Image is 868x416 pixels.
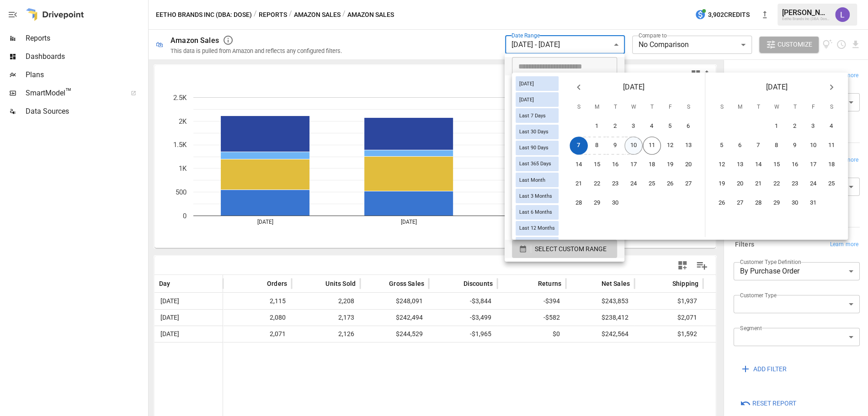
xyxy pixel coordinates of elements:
button: 14 [749,156,767,174]
button: 25 [643,175,661,193]
button: 26 [713,194,731,212]
span: Last 90 Days [516,145,552,151]
button: Next month [822,78,841,96]
button: 10 [624,137,643,155]
button: 14 [570,156,588,174]
span: Tuesday [607,98,623,116]
li: Last 3 Months [505,130,624,148]
button: 12 [661,137,679,155]
button: 7 [570,137,588,155]
button: 17 [804,156,822,174]
li: Last 6 Months [505,148,624,167]
button: 28 [749,194,767,212]
span: Last 12 Months [516,225,559,231]
button: 7 [749,137,767,155]
div: Last 365 Days [516,157,559,171]
li: Last 12 Months [505,167,624,185]
button: 1 [588,117,606,136]
button: 27 [679,175,698,193]
button: 30 [786,194,804,212]
div: Last 6 Months [516,205,559,220]
span: Saturday [680,98,697,116]
button: 9 [606,137,624,155]
button: SELECT CUSTOM RANGE [512,240,617,258]
button: 10 [804,137,822,155]
button: 4 [643,117,661,136]
button: 13 [731,156,749,174]
span: [DATE] [623,81,644,94]
button: 2 [606,117,624,136]
span: SELECT CUSTOM RANGE [535,243,607,255]
button: Previous month [570,78,588,96]
button: 4 [822,117,841,136]
span: Thursday [644,98,660,116]
button: 15 [588,156,606,174]
span: Last 3 Months [516,193,556,199]
div: [DATE] [516,92,559,107]
span: Saturday [823,98,840,116]
button: 8 [588,137,606,155]
button: 22 [767,175,786,193]
li: Last 30 Days [505,112,624,130]
button: 11 [643,137,661,155]
button: 16 [786,156,804,174]
button: 1 [767,117,786,136]
button: 3 [624,117,643,136]
button: 9 [786,137,804,155]
button: 16 [606,156,624,174]
button: 23 [606,175,624,193]
button: 19 [661,156,679,174]
span: [DATE] [516,97,538,103]
button: 31 [804,194,822,212]
button: 18 [822,156,841,174]
button: 6 [731,137,749,155]
span: Sunday [570,98,587,116]
button: 24 [624,175,643,193]
button: 11 [822,137,841,155]
span: Last 7 Days [516,113,549,119]
button: 25 [822,175,841,193]
span: Wednesday [768,98,785,116]
button: 5 [713,137,731,155]
li: This Quarter [505,203,624,221]
button: 28 [570,194,588,212]
span: Last 30 Days [516,129,552,135]
button: 18 [643,156,661,174]
button: 21 [570,175,588,193]
span: Monday [732,98,748,116]
div: Last 3 Months [516,189,559,203]
span: Monday [589,98,605,116]
span: Friday [662,98,678,116]
button: 5 [661,117,679,136]
button: 26 [661,175,679,193]
button: 19 [713,175,731,193]
span: Last 365 Days [516,161,555,167]
button: 23 [786,175,804,193]
div: Last Month [516,173,559,187]
span: Tuesday [750,98,767,116]
button: 8 [767,137,786,155]
li: [DATE] [505,75,624,94]
button: 27 [731,194,749,212]
button: 2 [786,117,804,136]
span: [DATE] [766,81,788,94]
span: Sunday [714,98,730,116]
div: Last 90 Days [516,141,559,155]
button: 3 [804,117,822,136]
span: Friday [805,98,821,116]
button: 12 [713,156,731,174]
button: 29 [588,194,606,212]
div: [DATE] [516,76,559,91]
button: 17 [624,156,643,174]
button: 22 [588,175,606,193]
li: Month to Date [505,185,624,203]
div: Last 7 Days [516,108,559,123]
button: 20 [679,156,698,174]
div: Last Year [516,237,559,252]
button: 13 [679,137,698,155]
button: 24 [804,175,822,193]
span: Wednesday [625,98,642,116]
div: Last 12 Months [516,221,559,236]
li: Last 7 Days [505,94,624,112]
span: Last 6 Months [516,209,556,215]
